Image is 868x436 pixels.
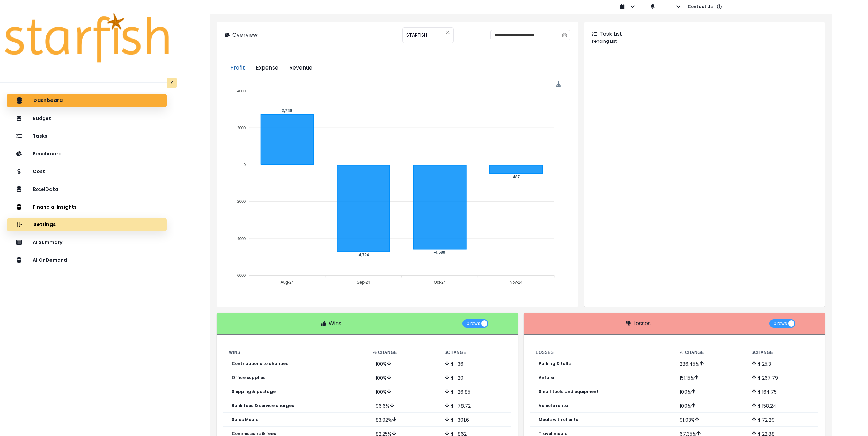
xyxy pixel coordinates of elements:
[539,417,578,422] p: Meals with clients
[7,218,167,231] button: Settings
[367,371,439,385] td: -100 %
[244,163,246,167] tspan: 0
[7,111,167,125] button: Budget
[556,81,561,87] div: Menu
[746,371,818,385] td: $ 267.79
[746,385,818,399] td: $ 164.75
[510,280,523,285] tspan: Nov-24
[7,236,167,249] button: AI Summary
[7,182,167,196] button: ExcelData
[439,413,511,427] td: $ -301.6
[7,165,167,178] button: Cost
[446,29,450,36] button: Clear
[232,31,258,39] p: Overview
[439,385,511,399] td: $ -26.85
[33,257,67,263] p: AI OnDemand
[367,348,439,357] th: % Change
[674,399,746,413] td: 100 %
[33,133,47,139] p: Tasks
[439,357,511,371] td: $ -36
[33,116,51,121] p: Budget
[674,371,746,385] td: 151.15 %
[7,200,167,214] button: Financial Insights
[600,30,622,38] p: Task List
[232,389,276,394] p: Shipping & postage
[367,357,439,371] td: -100 %
[237,89,246,93] tspan: 4000
[530,348,674,357] th: Losses
[232,431,276,436] p: Commissions & fees
[562,33,567,37] svg: calendar
[7,147,167,161] button: Benchmark
[33,186,58,192] p: ExcelData
[223,348,367,357] th: Wins
[232,403,294,408] p: Bank fees & service charges
[633,319,651,328] p: Losses
[367,413,439,427] td: -83.92 %
[592,38,817,44] p: Pending List
[539,361,571,366] p: Parking & tolls
[446,30,450,34] svg: close
[772,319,787,328] span: 10 rows
[232,375,265,380] p: Office supplies
[439,348,511,357] th: $ Change
[539,431,567,436] p: Travel meals
[674,348,746,357] th: % Change
[7,253,167,267] button: AI OnDemand
[250,61,284,75] button: Expense
[746,348,818,357] th: $ Change
[746,399,818,413] td: $ 158.24
[236,237,246,241] tspan: -4000
[746,413,818,427] td: $ 72.29
[33,240,62,245] p: AI Summary
[237,126,246,130] tspan: 2000
[556,81,561,87] img: Download Profit
[674,413,746,427] td: 91.03 %
[674,385,746,399] td: 100 %
[236,273,246,277] tspan: -6000
[439,371,511,385] td: $ -20
[329,319,341,328] p: Wins
[232,361,288,366] p: Contributions to charities
[232,417,258,422] p: Sales Meals
[225,61,250,75] button: Profit
[539,403,570,408] p: Vehicle rental
[33,97,63,104] p: Dashboard
[439,399,511,413] td: $ -78.72
[281,280,294,285] tspan: Aug-24
[7,94,167,107] button: Dashboard
[284,61,318,75] button: Revenue
[539,375,554,380] p: Airfare
[674,357,746,371] td: 236.45 %
[33,151,61,157] p: Benchmark
[406,28,427,42] span: STARFISH
[357,280,370,285] tspan: Sep-24
[539,389,599,394] p: Small tools and equipment
[33,169,45,175] p: Cost
[746,357,818,371] td: $ 25.3
[7,129,167,143] button: Tasks
[434,280,446,285] tspan: Oct-24
[236,200,246,204] tspan: -2000
[465,319,480,328] span: 10 rows
[367,399,439,413] td: -96.6 %
[367,385,439,399] td: -100 %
